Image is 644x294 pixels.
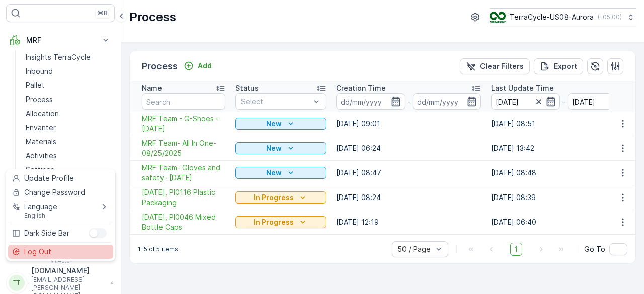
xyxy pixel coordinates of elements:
[26,80,45,90] p: Pallet
[266,119,282,129] p: New
[534,58,583,74] button: Export
[6,258,115,264] span: v 1.49.0
[180,60,216,72] button: Add
[254,192,294,203] p: In Progress
[26,123,56,133] p: Envanter
[142,114,225,134] a: MRF Team - G-Shoes - 08/25/2025
[142,187,225,208] span: [DATE], PI0116 Plastic Packaging
[26,94,53,105] p: Process
[24,228,69,238] span: Dark Side Bar
[480,61,524,71] p: Clear Filters
[26,35,95,45] p: MRF
[598,13,622,21] p: ( -05:00 )
[331,161,486,185] td: [DATE] 08:47
[22,149,115,163] a: Activities
[24,187,85,198] span: Change Password
[22,121,115,135] a: Envanter
[486,161,641,185] td: [DATE] 08:48
[235,142,326,154] button: New
[142,114,225,134] span: MRF Team - G-Shoes - [DATE]
[22,92,115,107] a: Process
[510,243,522,256] span: 1
[336,83,386,93] p: Creation Time
[6,30,115,50] button: MRF
[486,136,641,161] td: [DATE] 13:42
[22,78,115,92] a: Pallet
[22,107,115,121] a: Allocation
[568,93,636,110] input: dd/mm/yyyy
[142,187,225,208] a: 08/20/25, PI0116 Plastic Packaging
[6,169,115,261] ul: Menu
[331,210,486,235] td: [DATE] 12:19
[22,135,115,149] a: Materials
[142,163,225,183] span: MRF Team- Gloves and safety- [DATE]
[584,244,605,254] span: Go To
[235,83,259,93] p: Status
[142,83,162,93] p: Name
[98,9,108,17] p: ⌘B
[491,93,560,110] input: dd/mm/yyyy
[241,96,310,107] p: Select
[235,191,326,204] button: In Progress
[266,168,282,178] p: New
[490,8,636,26] button: TerraCycle-US08-Aurora(-05:00)
[142,93,225,110] input: Search
[198,61,212,71] p: Add
[26,137,56,147] p: Materials
[407,95,411,108] p: -
[554,61,577,71] p: Export
[235,216,326,228] button: In Progress
[26,109,59,119] p: Allocation
[22,163,115,177] a: Settings
[22,64,115,78] a: Inbound
[26,66,53,76] p: Inbound
[235,167,326,179] button: New
[510,12,594,22] p: TerraCycle-US08-Aurora
[24,247,51,257] span: Log Out
[142,212,225,232] span: [DATE], PI0046 Mixed Bottle Caps
[486,185,641,210] td: [DATE] 08:39
[22,50,115,64] a: Insights TerraCycle
[26,52,91,62] p: Insights TerraCycle
[254,217,294,227] p: In Progress
[413,93,481,110] input: dd/mm/yyyy
[331,112,486,136] td: [DATE] 09:01
[331,185,486,210] td: [DATE] 08:24
[138,245,178,253] p: 1-5 of 5 items
[24,202,57,212] span: Language
[142,59,178,73] p: Process
[491,83,554,93] p: Last Update Time
[486,112,641,136] td: [DATE] 08:51
[266,143,282,153] p: New
[24,173,74,183] span: Update Profile
[486,210,641,235] td: [DATE] 06:40
[336,93,405,110] input: dd/mm/yyyy
[142,163,225,183] a: MRF Team- Gloves and safety- 08/22/25
[235,118,326,130] button: New
[562,95,566,108] p: -
[31,266,106,276] p: [DOMAIN_NAME]
[460,58,530,74] button: Clear Filters
[26,151,57,161] p: Activities
[331,136,486,161] td: [DATE] 06:24
[490,12,506,23] img: image_ci7OI47.png
[26,165,54,175] p: Settings
[9,275,25,291] div: TT
[24,212,57,220] span: English
[142,138,225,158] a: MRF Team- All In One-08/25/2025
[129,9,176,25] p: Process
[142,212,225,232] a: 08/19/25, PI0046 Mixed Bottle Caps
